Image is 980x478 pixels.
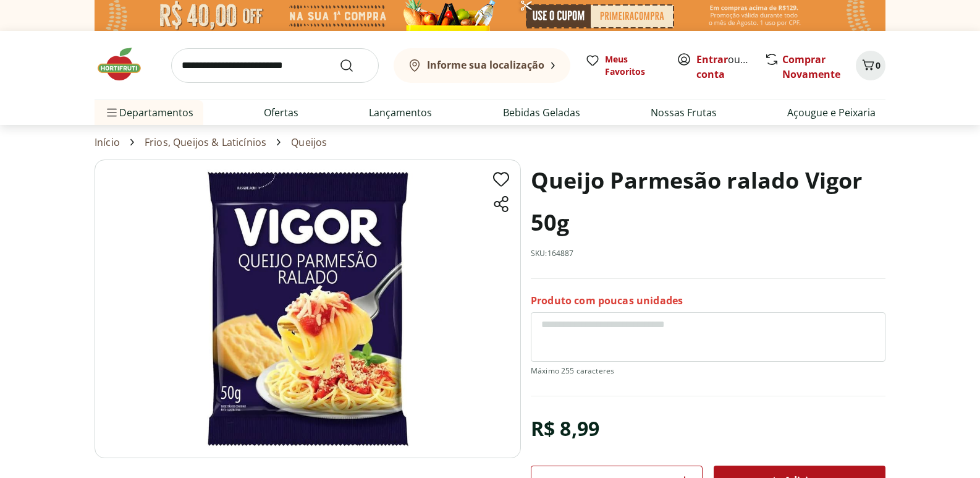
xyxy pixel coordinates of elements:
span: ou [696,52,751,82]
a: Criar conta [696,53,764,81]
a: Entrar [696,53,728,66]
span: 0 [876,59,881,71]
a: Queijos [291,137,327,148]
a: Frios, Queijos & Laticínios [145,137,266,148]
button: Menu [104,98,119,127]
p: Produto com poucas unidades [531,294,683,307]
img: Hortifruti [95,46,156,83]
span: Meus Favoritos [605,53,662,78]
a: Início [95,137,120,148]
h1: Queijo Parmesão ralado Vigor 50g [531,160,885,244]
input: search [171,48,379,83]
a: Nossas Frutas [651,105,717,120]
a: Comprar Novamente [782,53,840,81]
a: Ofertas [264,105,298,120]
button: Submit Search [339,58,369,73]
div: R$ 8,99 [531,411,599,446]
b: Informe sua localização [427,58,544,72]
span: Departamentos [104,98,193,127]
img: Image [95,160,521,458]
a: Açougue e Peixaria [787,105,876,120]
p: SKU: 164887 [531,249,574,258]
button: Carrinho [856,51,885,80]
a: Meus Favoritos [585,53,662,78]
a: Bebidas Geladas [503,105,580,120]
a: Lançamentos [369,105,432,120]
button: Informe sua localização [394,48,570,83]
